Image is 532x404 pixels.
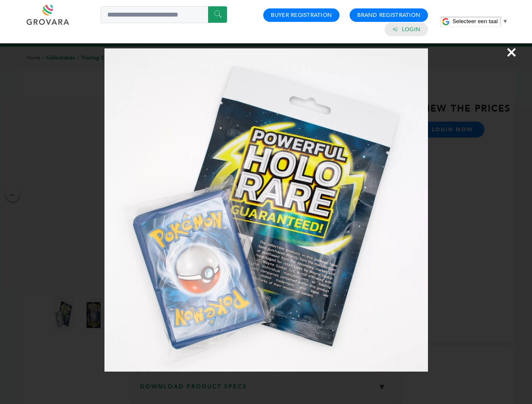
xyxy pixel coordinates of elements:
[271,11,332,19] a: Buyer Registration
[506,40,517,64] span: ×
[452,18,497,24] span: Selecteer een taal
[500,18,500,24] span: ​
[101,6,227,23] input: Search a product or brand...
[402,26,420,33] a: Login
[452,18,508,24] a: Selecteer een taal​
[503,18,508,24] span: ▼
[357,11,420,19] a: Brand Registration
[104,48,428,372] img: Image Preview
